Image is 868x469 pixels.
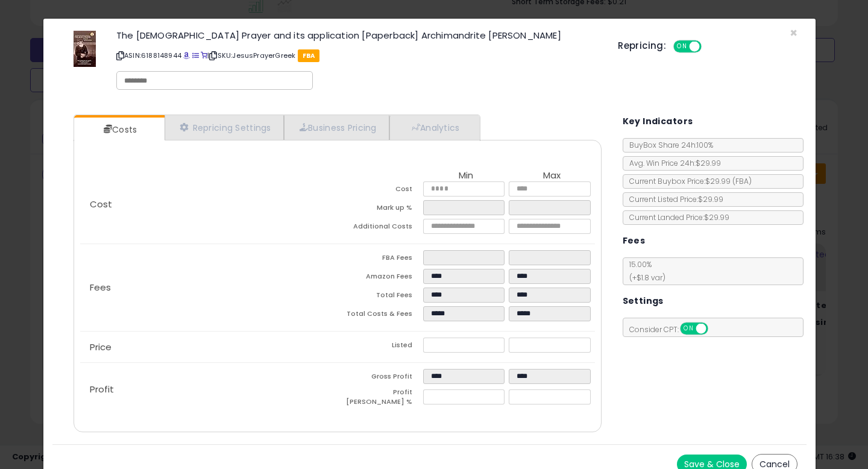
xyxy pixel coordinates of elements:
[623,324,724,335] span: Consider CPT:
[623,272,665,283] span: (+$1.8 var)
[681,324,696,334] span: ON
[338,269,423,288] td: Amazon Fees
[623,114,693,129] h5: Key Indicators
[623,212,729,222] span: Current Landed Price: $29.99
[623,140,713,150] span: BuyBox Share 24h: 100%
[623,259,665,283] span: 15.00 %
[201,51,207,60] a: Your listing only
[80,342,338,352] p: Price
[165,115,284,140] a: Repricing Settings
[675,42,690,52] span: ON
[80,385,338,394] p: Profit
[338,219,423,238] td: Additional Costs
[338,288,423,306] td: Total Fees
[509,171,594,181] th: Max
[116,31,600,40] h3: The [DEMOGRAPHIC_DATA] Prayer and its application [Paperback] Archimandrite [PERSON_NAME]
[298,49,320,62] span: FBA
[338,200,423,219] td: Mark up %
[338,306,423,325] td: Total Costs & Fees
[116,46,600,65] p: ASIN: 6188148944 | SKU: JesusPrayerGreek
[423,171,509,181] th: Min
[74,118,163,142] a: Costs
[338,250,423,269] td: FBA Fees
[623,294,664,309] h5: Settings
[338,388,423,410] td: Profit [PERSON_NAME] %
[618,41,666,51] h5: Repricing:
[705,176,752,186] span: $29.99
[790,24,797,42] span: ×
[284,115,389,140] a: Business Pricing
[74,31,96,67] img: 51piR3jllzL._SL60_.jpg
[389,115,479,140] a: Analytics
[706,324,725,334] span: OFF
[338,369,423,388] td: Gross Profit
[623,176,752,186] span: Current Buybox Price:
[623,158,721,168] span: Avg. Win Price 24h: $29.99
[338,181,423,200] td: Cost
[192,51,199,60] a: All offer listings
[183,51,190,60] a: BuyBox page
[623,194,723,204] span: Current Listed Price: $29.99
[80,283,338,292] p: Fees
[338,338,423,356] td: Listed
[623,233,646,248] h5: Fees
[80,200,338,209] p: Cost
[700,42,719,52] span: OFF
[732,176,752,186] span: ( FBA )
